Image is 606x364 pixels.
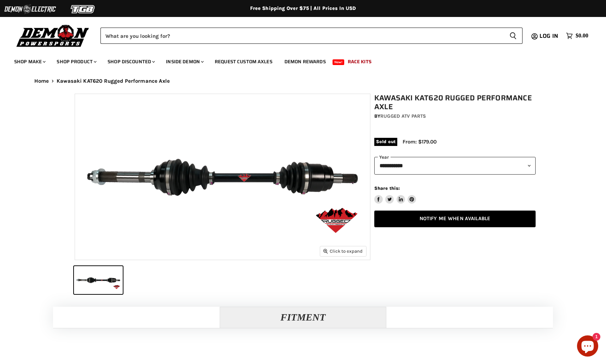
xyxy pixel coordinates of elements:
[57,2,110,16] img: TGB Logo 2
[562,31,592,41] a: $0.00
[51,54,101,69] a: Shop Product
[576,33,588,39] span: $0.00
[9,54,50,69] a: Shop Make
[75,94,370,260] img: Kawasaki KAT620 Rugged Performance Axle
[403,139,437,145] span: From: $179.00
[4,2,57,16] img: Demon Electric Logo 2
[374,94,536,111] h1: Kawasaki KAT620 Rugged Performance Axle
[374,185,416,204] aside: Share this:
[34,78,49,84] a: Home
[374,211,536,227] a: Notify Me When Available
[374,186,400,191] span: Share this:
[74,266,123,294] button: Kawasaki KAT620 Rugged Performance Axle thumbnail
[504,28,523,44] button: Search
[220,307,386,328] button: Fitment
[575,335,600,358] inbox-online-store-chat: Shopify online store chat
[209,54,278,69] a: Request Custom Axles
[14,23,92,48] img: Demon Powersports
[102,54,159,69] a: Shop Discounted
[161,54,208,69] a: Inside Demon
[380,113,426,119] a: Rugged ATV Parts
[342,54,377,69] a: Race Kits
[320,246,366,256] button: Click to expand
[323,248,363,254] span: Click to expand
[539,31,558,40] span: Log in
[536,33,562,39] a: Log in
[100,28,504,44] input: Search
[374,112,536,120] div: by
[279,54,331,69] a: Demon Rewards
[9,52,587,69] ul: Main menu
[20,5,586,12] div: Free Shipping Over $75 | All Prices In USD
[57,78,170,84] span: Kawasaki KAT620 Rugged Performance Axle
[100,28,523,44] form: Product
[374,138,397,146] span: Sold out
[374,157,536,174] select: year
[20,78,586,84] nav: Breadcrumbs
[333,59,345,65] span: New!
